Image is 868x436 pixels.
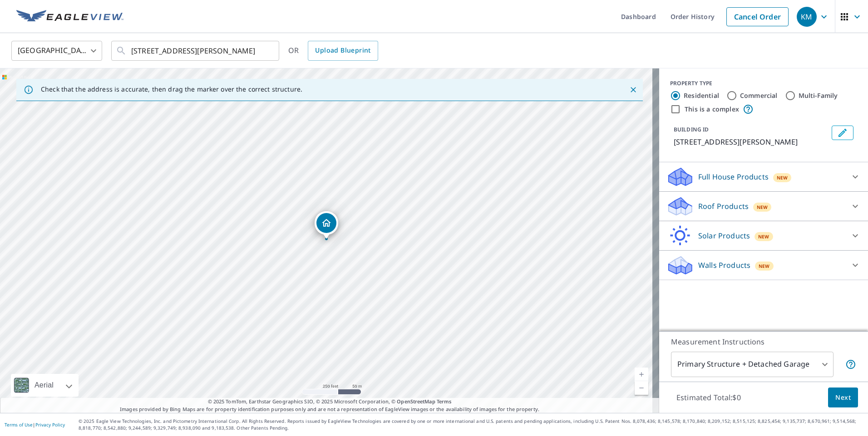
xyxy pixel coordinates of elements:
[666,254,861,276] div: Walls ProductsNew
[799,91,838,100] label: Multi-Family
[437,398,452,405] a: Terms
[674,136,828,147] p: [STREET_ADDRESS][PERSON_NAME]
[740,91,778,100] label: Commercial
[685,105,739,114] label: This is a complex
[635,381,648,395] a: Current Level 17, Zoom Out
[698,171,769,182] p: Full House Products
[671,336,856,347] p: Measurement Instructions
[308,41,378,61] a: Upload Blueprint
[35,421,65,428] a: Privacy Policy
[845,359,856,370] span: Your report will include the primary structure and a detached garage if one exists.
[666,225,861,247] div: Solar ProductsNew
[797,7,817,27] div: KM
[835,392,851,403] span: Next
[315,211,338,239] div: Dropped pin, building 1, Residential property, 1152 Bert Moorhead Rd Canon, GA 30520
[315,45,370,56] span: Upload Blueprint
[11,374,79,397] div: Aerial
[5,422,65,427] p: |
[828,388,858,408] button: Next
[670,79,857,87] div: PROPERTY TYPE
[397,398,435,405] a: OpenStreetMap
[79,418,863,431] p: © 2025 Eagle View Technologies, Inc. and Pictometry International Corp. All Rights Reserved. Repo...
[669,388,748,407] p: Estimated Total: $0
[627,84,639,96] button: Close
[32,374,56,397] div: Aerial
[131,38,261,63] input: Search by address or latitude-longitude
[698,260,750,271] p: Walls Products
[5,421,33,428] a: Terms of Use
[288,41,378,61] div: OR
[666,195,861,217] div: Roof ProductsNew
[759,262,770,270] span: New
[16,10,123,24] img: EV Logo
[698,201,749,212] p: Roof Products
[684,91,719,100] label: Residential
[666,166,861,188] div: Full House ProductsNew
[674,126,709,133] p: BUILDING ID
[671,352,833,377] div: Primary Structure + Detached Garage
[757,203,768,211] span: New
[726,7,789,26] a: Cancel Order
[635,368,648,381] a: Current Level 17, Zoom In
[758,233,769,240] span: New
[698,230,750,241] p: Solar Products
[11,38,102,63] div: [GEOGRAPHIC_DATA]
[41,85,302,93] p: Check that the address is accurate, then drag the marker over the correct structure.
[208,398,452,406] span: © 2025 TomTom, Earthstar Geographics SIO, © 2025 Microsoft Corporation, ©
[777,174,788,181] span: New
[832,126,853,140] button: Edit building 1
